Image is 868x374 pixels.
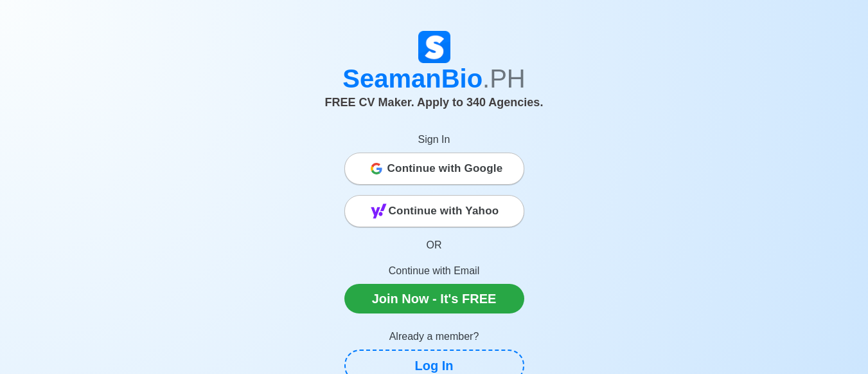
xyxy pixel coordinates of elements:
span: FREE CV Maker. Apply to 340 Agencies. [325,96,544,109]
p: Sign In [344,132,524,147]
a: Join Now - It's FREE [344,284,524,313]
button: Continue with Yahoo [344,195,524,227]
span: Continue with Yahoo [389,198,499,224]
span: Continue with Google [387,156,503,182]
img: Logo [418,31,450,63]
p: Already a member? [344,329,524,344]
span: .PH [483,64,526,93]
h1: SeamanBio [78,63,791,94]
p: Continue with Email [344,263,524,279]
button: Continue with Google [344,153,524,185]
p: OR [344,238,524,253]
